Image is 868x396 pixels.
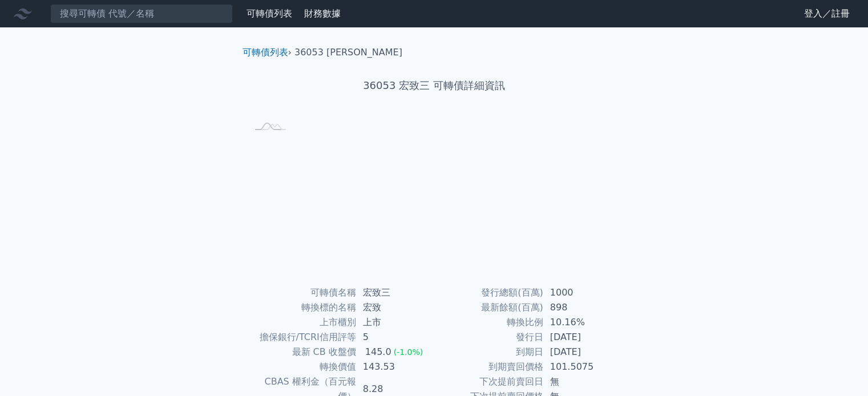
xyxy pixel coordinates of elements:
[543,300,621,315] td: 898
[50,4,233,23] input: 搜尋可轉債 代號／名稱
[294,46,402,59] li: 36053 [PERSON_NAME]
[356,330,434,345] td: 5
[247,330,356,345] td: 擔保銀行/TCRI信用評等
[247,315,356,330] td: 上市櫃別
[811,341,868,396] iframe: Chat Widget
[543,285,621,300] td: 1000
[543,374,621,389] td: 無
[243,47,288,58] a: 可轉債列表
[304,8,341,19] a: 財務數據
[434,315,543,330] td: 轉換比例
[795,5,859,23] a: 登入／註冊
[247,345,356,359] td: 最新 CB 收盤價
[543,330,621,345] td: [DATE]
[543,345,621,359] td: [DATE]
[434,285,543,300] td: 發行總額(百萬)
[543,359,621,374] td: 101.5075
[356,359,434,374] td: 143.53
[247,285,356,300] td: 可轉債名稱
[434,359,543,374] td: 到期賣回價格
[243,46,292,59] li: ›
[356,300,434,315] td: 宏致
[543,315,621,330] td: 10.16%
[356,315,434,330] td: 上市
[233,78,635,94] h1: 36053 宏致三 可轉債詳細資訊
[247,359,356,374] td: 轉換價值
[356,285,434,300] td: 宏致三
[247,300,356,315] td: 轉換標的名稱
[247,8,292,19] a: 可轉債列表
[394,347,423,357] span: (-1.0%)
[434,374,543,389] td: 下次提前賣回日
[434,330,543,345] td: 發行日
[363,345,394,359] div: 145.0
[434,345,543,359] td: 到期日
[434,300,543,315] td: 最新餘額(百萬)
